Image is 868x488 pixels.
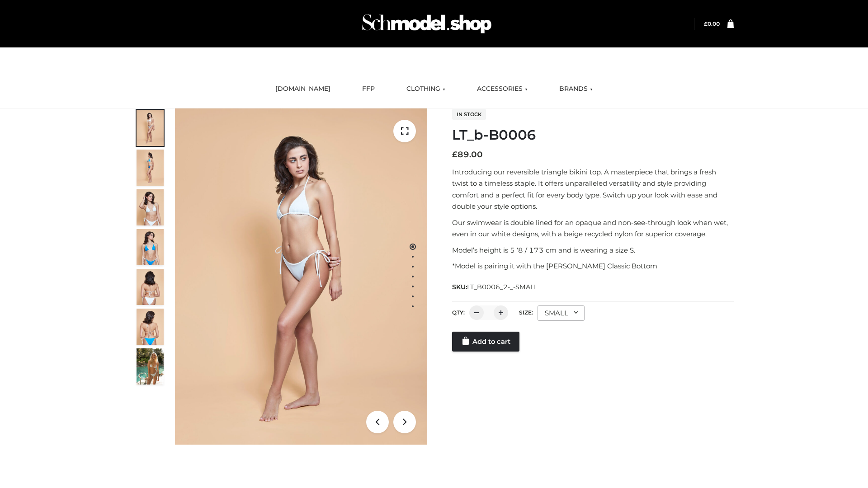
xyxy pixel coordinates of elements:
a: [DOMAIN_NAME] [269,79,337,99]
img: ArielClassicBikiniTop_CloudNine_AzureSky_OW114ECO_3-scaled.jpg [137,189,164,225]
p: Model’s height is 5 ‘8 / 173 cm and is wearing a size S. [452,244,734,256]
p: Introducing our reversible triangle bikini top. A masterpiece that brings a fresh twist to a time... [452,166,734,212]
a: Add to cart [452,332,519,352]
a: FFP [355,79,382,99]
p: *Model is pairing it with the [PERSON_NAME] Classic Bottom [452,260,734,272]
img: Arieltop_CloudNine_AzureSky2.jpg [137,348,164,385]
img: ArielClassicBikiniTop_CloudNine_AzureSky_OW114ECO_2-scaled.jpg [137,150,164,186]
a: BRANDS [552,79,599,99]
label: QTY: [452,309,465,316]
a: £0.00 [704,20,720,27]
span: SKU: [452,282,538,292]
div: SMALL [538,305,585,321]
a: ACCESSORIES [470,79,534,99]
bdi: 89.00 [452,150,483,160]
img: ArielClassicBikiniTop_CloudNine_AzureSky_OW114ECO_1 [175,108,427,445]
img: Schmodel Admin 964 [359,6,495,42]
span: In stock [452,109,486,120]
span: LT_B0006_2-_-SMALL [467,283,538,291]
img: ArielClassicBikiniTop_CloudNine_AzureSky_OW114ECO_1-scaled.jpg [137,110,164,146]
h1: LT_b-B0006 [452,127,734,143]
a: CLOTHING [400,79,452,99]
p: Our swimwear is double lined for an opaque and non-see-through look when wet, even in our white d... [452,217,734,240]
bdi: 0.00 [704,20,720,27]
span: £ [452,150,458,160]
span: £ [704,20,708,27]
label: Size: [519,309,533,316]
img: ArielClassicBikiniTop_CloudNine_AzureSky_OW114ECO_7-scaled.jpg [137,269,164,305]
img: ArielClassicBikiniTop_CloudNine_AzureSky_OW114ECO_4-scaled.jpg [137,229,164,265]
img: ArielClassicBikiniTop_CloudNine_AzureSky_OW114ECO_8-scaled.jpg [137,309,164,345]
